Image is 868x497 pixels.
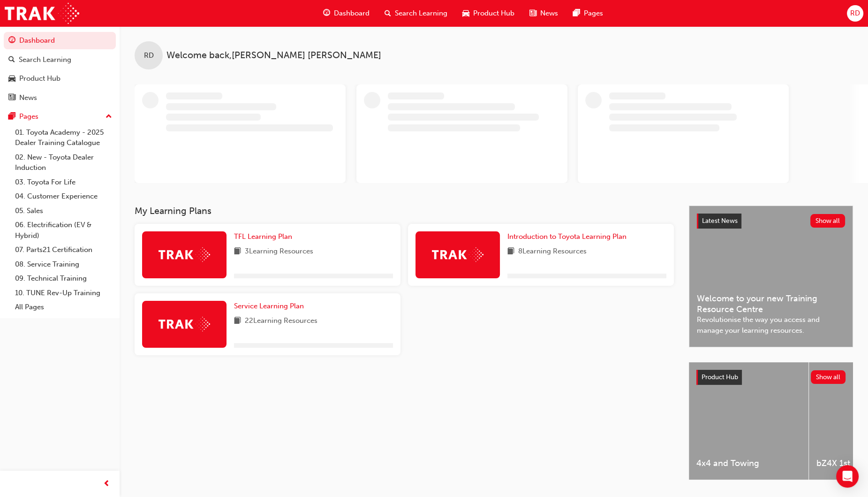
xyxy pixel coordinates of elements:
[584,8,603,19] span: Pages
[323,8,330,19] span: guage-icon
[697,293,845,314] span: Welcome to your new Training Resource Centre
[507,231,630,242] a: Introduction to Toyota Learning Plan
[11,271,116,286] a: 09. Technical Training
[4,108,116,125] button: Pages
[11,175,116,190] a: 03. Toyota For Life
[8,75,15,83] span: car-icon
[234,246,241,258] span: book-icon
[4,30,116,108] button: DashboardSearch LearningProduct HubNews
[4,32,116,49] a: Dashboard
[11,125,116,150] a: 01. Toyota Academy - 2025 Dealer Training Catalogue
[529,8,536,19] span: news-icon
[810,214,845,228] button: Show all
[11,150,116,175] a: 02. New - Toyota Dealer Induction
[377,4,455,23] a: search-iconSearch Learning
[850,8,860,19] span: RD
[702,373,738,381] span: Product Hub
[702,217,738,225] span: Latest News
[8,37,15,45] span: guage-icon
[696,370,845,385] a: Product HubShow all
[234,302,304,310] span: Service Learning Plan
[11,218,116,243] a: 06. Electrification (EV & Hybrid)
[135,206,674,216] h3: My Learning Plans
[473,8,514,19] span: Product Hub
[697,314,845,336] span: Revolutionise the way you access and manage your learning resources.
[19,92,37,103] div: News
[144,50,154,61] span: RD
[234,315,241,327] span: book-icon
[696,458,801,469] span: 4x4 and Towing
[8,56,15,64] span: search-icon
[245,315,317,327] span: 22 Learning Resources
[395,8,447,19] span: Search Learning
[507,246,514,258] span: book-icon
[432,247,483,262] img: Trak
[19,54,71,65] div: Search Learning
[334,8,370,19] span: Dashboard
[522,4,566,23] a: news-iconNews
[11,300,116,314] a: All Pages
[166,50,381,61] span: Welcome back , [PERSON_NAME] [PERSON_NAME]
[5,3,79,24] img: Trak
[316,4,377,23] a: guage-iconDashboard
[811,370,846,384] button: Show all
[4,89,116,107] a: News
[836,465,859,488] div: Open Intercom Messenger
[19,111,38,122] div: Pages
[19,73,60,84] div: Product Hub
[462,8,469,19] span: car-icon
[11,257,116,272] a: 08. Service Training
[106,111,112,123] span: up-icon
[4,70,116,87] a: Product Hub
[540,8,558,19] span: News
[697,214,845,229] a: Latest NewsShow all
[103,478,110,490] span: prev-icon
[566,4,611,23] a: pages-iconPages
[847,5,863,22] button: RD
[518,246,587,258] span: 8 Learning Resources
[234,301,308,312] a: Service Learning Plan
[11,204,116,218] a: 05. Sales
[385,8,391,19] span: search-icon
[11,189,116,204] a: 04. Customer Experience
[234,232,292,241] span: TFL Learning Plan
[159,247,210,262] img: Trak
[455,4,522,23] a: car-iconProduct Hub
[8,113,15,121] span: pages-icon
[159,317,210,331] img: Trak
[8,94,15,102] span: news-icon
[689,362,808,480] a: 4x4 and Towing
[11,243,116,257] a: 07. Parts21 Certification
[11,286,116,300] a: 10. TUNE Rev-Up Training
[245,246,313,258] span: 3 Learning Resources
[573,8,580,19] span: pages-icon
[507,232,626,241] span: Introduction to Toyota Learning Plan
[234,231,296,242] a: TFL Learning Plan
[4,51,116,69] a: Search Learning
[689,206,853,347] a: Latest NewsShow allWelcome to your new Training Resource CentreRevolutionise the way you access a...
